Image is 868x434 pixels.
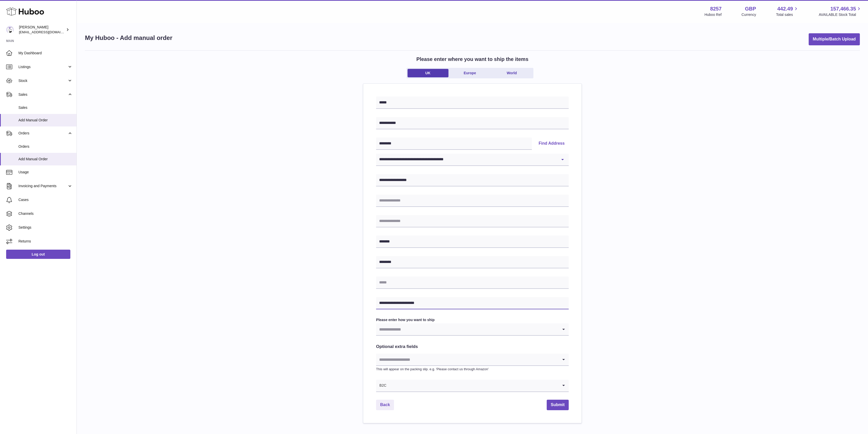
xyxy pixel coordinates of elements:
[376,317,569,322] label: Please enter how you want to ship
[776,5,799,17] a: 442.49 Total sales
[777,5,793,12] span: 442.49
[376,354,558,365] input: Search for option
[18,105,73,110] span: Sales
[18,239,73,244] span: Returns
[376,344,569,350] h2: Optional extra fields
[547,400,569,410] button: Submit
[18,211,73,216] span: Channels
[376,400,394,410] a: Back
[534,137,569,150] button: Find Address
[6,250,70,259] a: Log out
[18,157,73,162] span: Add Manual Order
[19,25,65,35] div: [PERSON_NAME]
[19,30,75,34] span: [EMAIL_ADDRESS][DOMAIN_NAME]
[85,34,172,42] h1: My Huboo - Add manual order
[6,26,14,34] img: don@skinsgolf.com
[809,33,860,45] button: Multiple/Batch Upload
[705,12,722,17] div: Huboo Ref
[18,51,73,56] span: My Dashboard
[18,65,67,69] span: Listings
[18,92,67,97] span: Sales
[742,12,756,17] div: Currency
[376,380,569,392] div: Search for option
[18,118,73,123] span: Add Manual Order
[18,144,73,149] span: Orders
[830,5,856,12] span: 157,466.35
[18,184,67,188] span: Invoicing and Payments
[819,5,862,17] a: 157,466.35 AVAILABLE Stock Total
[376,323,558,335] input: Search for option
[376,380,387,391] span: B2C
[416,56,529,63] h2: Please enter where you want to ship the items
[449,69,490,77] a: Europe
[776,12,799,17] span: Total sales
[819,12,862,17] span: AVAILABLE Stock Total
[376,367,569,372] p: This will appear on the packing slip. e.g. 'Please contact us through Amazon'
[18,131,67,136] span: Orders
[18,170,73,175] span: Usage
[710,5,722,12] strong: 8257
[408,69,448,77] a: UK
[745,5,756,12] strong: GBP
[387,380,558,391] input: Search for option
[376,323,569,336] div: Search for option
[18,78,67,83] span: Stock
[18,197,73,202] span: Cases
[376,354,569,366] div: Search for option
[491,69,532,77] a: World
[18,225,73,230] span: Settings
